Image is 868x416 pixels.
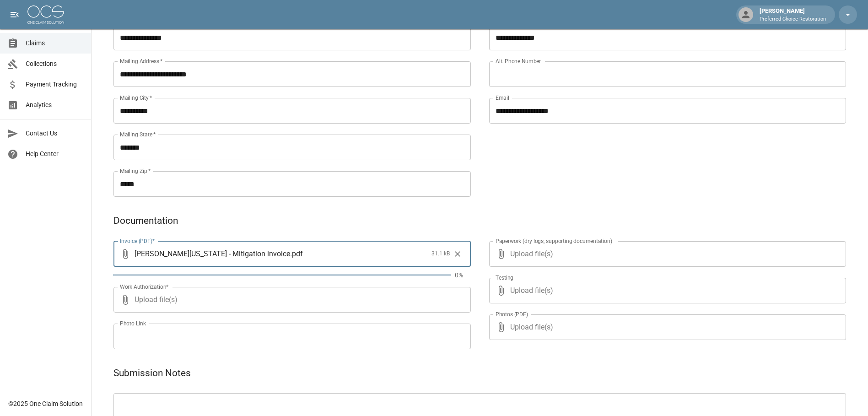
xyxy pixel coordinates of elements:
button: open drawer [5,5,24,24]
span: Upload file(s) [510,314,822,340]
span: Upload file(s) [135,287,446,313]
p: 0% [455,270,471,280]
label: Paperwork (dry logs, supporting documentation) [496,237,612,245]
span: [PERSON_NAME][US_STATE] - Mitigation invoice [135,249,290,259]
p: Preferred Choice Restoration [760,16,826,23]
button: Clear [451,247,464,261]
label: Mailing Address [120,57,162,65]
span: Analytics [26,100,84,110]
label: Alt. Phone Number [496,57,541,65]
span: Claims [26,38,84,48]
span: Help Center [26,149,84,159]
label: Mailing Zip [120,167,151,175]
label: Mailing City [120,94,152,102]
label: Photos (PDF) [496,310,528,318]
span: Collections [26,59,84,69]
label: Invoice (PDF)* [120,237,155,245]
div: [PERSON_NAME] [756,6,830,23]
span: Upload file(s) [510,278,822,303]
label: Mailing State [120,130,156,138]
div: © 2025 One Claim Solution [8,399,83,408]
span: Upload file(s) [510,241,822,267]
label: Photo Link [120,319,146,327]
span: Payment Tracking [26,80,84,89]
label: Email [496,94,509,102]
span: 31.1 kB [431,249,450,259]
label: Work Authorization* [120,283,169,291]
img: ocs-logo-white-transparent.png [27,5,64,24]
label: Testing [496,274,513,281]
span: . pdf [290,249,303,259]
span: Contact Us [26,129,84,138]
